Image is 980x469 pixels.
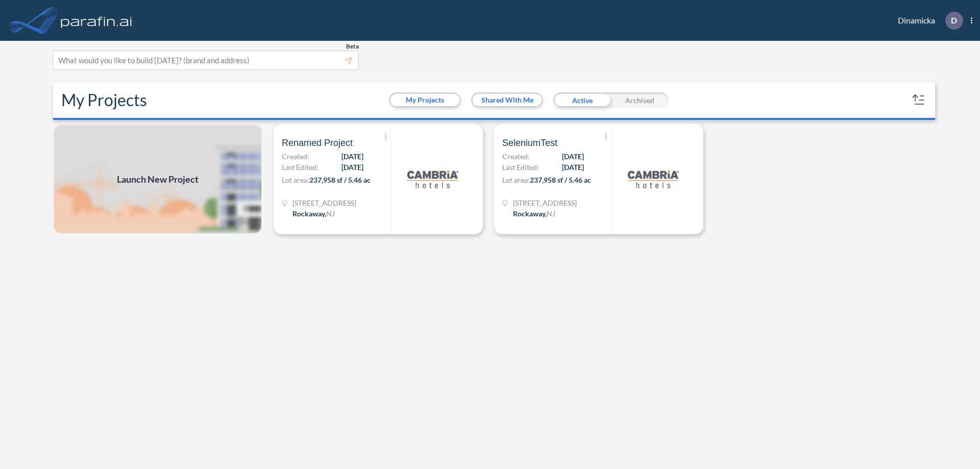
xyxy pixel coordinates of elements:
div: Rockaway, NJ [292,208,335,219]
span: Beta [346,42,359,51]
span: Lot area: [282,176,309,184]
div: Rockaway, NJ [513,208,555,219]
span: [DATE] [562,151,584,162]
span: Rockaway , [513,209,547,218]
span: [DATE] [562,162,584,172]
a: Launch New Project [53,124,262,234]
img: logo [628,154,679,205]
span: Created: [282,151,309,162]
span: 237,958 sf / 5.46 ac [309,176,371,184]
img: logo [59,10,134,31]
span: [DATE] [341,162,363,172]
span: 321 Mt Hope Ave [513,198,577,208]
p: D [951,16,957,25]
span: NJ [547,209,555,218]
span: Last Edited: [282,162,318,172]
button: My Projects [390,94,459,106]
div: Dinamicka [883,12,972,30]
span: Created: [502,151,530,162]
button: sort [911,92,927,108]
span: Launch New Project [117,172,199,186]
span: Rockaway , [292,209,326,218]
span: 321 Mt Hope Ave [292,198,356,208]
img: logo [407,154,458,205]
div: Active [553,92,611,108]
span: [DATE] [341,151,363,162]
span: Lot area: [502,176,530,184]
h2: My Projects [61,90,147,110]
span: NJ [326,209,335,218]
img: add [53,124,262,234]
span: 237,958 sf / 5.46 ac [530,176,591,184]
div: Archived [611,92,669,108]
span: SeleniumTest [502,137,557,149]
button: Shared With Me [473,94,542,106]
span: Last Edited: [502,162,539,172]
span: Renamed Project [282,137,353,149]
